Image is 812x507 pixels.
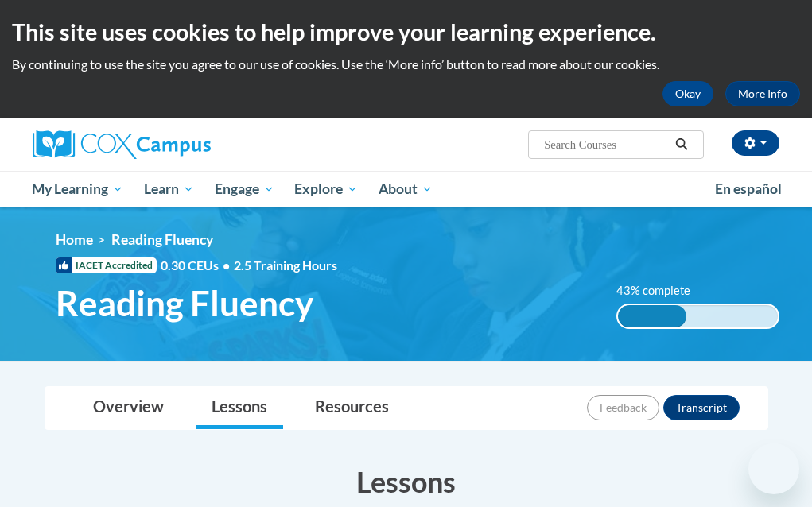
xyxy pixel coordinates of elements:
[56,257,157,273] span: IACET Accredited
[56,231,93,248] a: Home
[618,305,686,327] div: 43% complete
[725,81,800,106] a: More Info
[294,180,358,199] span: Explore
[144,180,194,199] span: Learn
[134,171,204,207] a: Learn
[204,171,285,207] a: Engage
[705,172,792,206] a: En español
[161,257,234,274] span: 0.30 CEUs
[223,257,230,273] span: •
[616,282,708,300] label: 43% complete
[196,387,283,429] a: Lessons
[12,16,800,48] h2: This site uses cookies to help improve your learning experience.
[12,56,800,73] p: By continuing to use the site you agree to our use of cookies. Use the ‘More info’ button to read...
[284,171,368,207] a: Explore
[732,130,779,156] button: Account Settings
[215,180,274,199] span: Engage
[670,135,694,154] button: Search
[56,282,313,324] span: Reading Fluency
[299,387,405,429] a: Resources
[379,180,433,199] span: About
[33,130,266,159] a: Cox Campus
[32,180,123,199] span: My Learning
[21,171,792,207] div: Main menu
[111,231,213,248] span: Reading Fluency
[33,130,211,159] img: Cox Campus
[748,443,799,494] iframe: Button to launch messaging window
[77,387,180,429] a: Overview
[663,395,740,420] button: Transcript
[715,180,782,197] span: En español
[22,171,134,207] a: My Learning
[234,257,337,273] span: 2.5 Training Hours
[662,81,713,106] button: Okay
[368,171,443,207] a: About
[587,395,659,420] button: Feedback
[542,135,670,154] input: Search Courses
[45,462,768,501] h3: Lessons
